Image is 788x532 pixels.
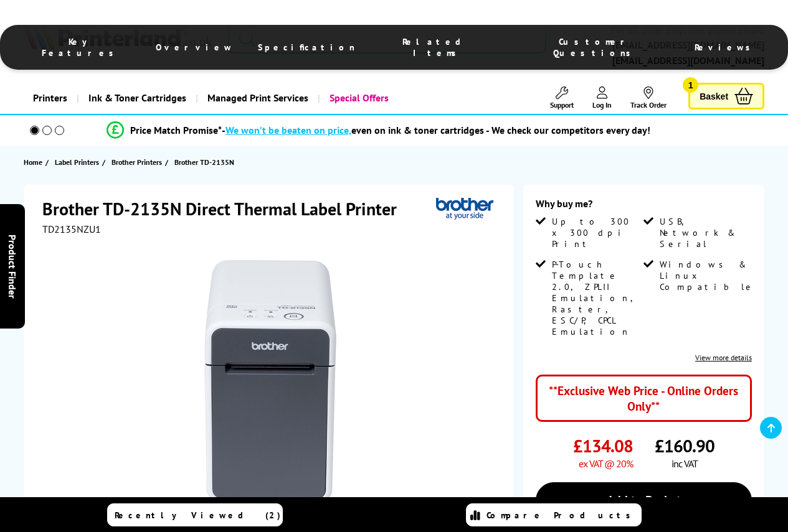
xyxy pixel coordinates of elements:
[521,36,670,58] span: Customer Questions
[88,82,186,114] span: Ink & Toner Cartridges
[683,77,698,93] span: 1
[42,223,101,235] span: TD2135NZU1
[24,82,77,114] a: Printers
[55,156,102,169] a: Label Printers
[24,156,42,169] span: Home
[148,260,392,504] img: Brother TD-2135N
[536,482,752,518] a: Add to Basket
[31,36,131,58] span: Key Features
[592,86,612,110] a: Log In
[688,83,764,110] a: Basket 1
[196,82,318,114] a: Managed Print Services
[225,124,351,136] span: We won’t be beaten on price,
[222,124,650,136] div: - even on ink & toner cartridges - We check our competitors every day!
[573,434,633,457] span: £134.08
[660,216,749,250] span: USB, Network & Serial
[655,434,714,457] span: £160.90
[174,156,237,169] a: Brother TD-2135N
[380,36,496,58] span: Related Items
[487,510,637,521] span: Compare Products
[660,259,755,292] span: Windows & Linux Compatible
[24,156,45,169] a: Home
[579,457,633,470] span: ex VAT @ 20%
[77,82,196,114] a: Ink & Toner Cartridges
[536,375,752,422] div: **Exclusive Web Price - Online Orders Only**
[695,353,752,362] a: View more details
[112,156,165,169] a: Brother Printers
[536,197,752,216] div: Why buy me?
[672,457,698,470] span: inc VAT
[466,503,642,526] a: Compare Products
[55,156,99,169] span: Label Printers
[592,100,612,110] span: Log In
[115,510,281,521] span: Recently Viewed (2)
[695,42,757,53] span: Reviews
[42,197,409,220] h1: Brother TD-2135N Direct Thermal Label Printer
[630,86,667,110] a: Track Order
[318,82,398,114] a: Special Offers
[112,156,162,169] span: Brother Printers
[174,156,234,169] span: Brother TD-2135N
[6,234,19,298] span: Product Finder
[550,86,574,110] a: Support
[156,42,233,53] span: Overview
[700,88,728,105] span: Basket
[258,42,355,53] span: Specification
[107,503,283,526] a: Recently Viewed (2)
[6,119,751,141] li: modal_Promise
[550,100,574,110] span: Support
[436,197,493,220] img: Brother
[130,124,222,136] span: Price Match Promise*
[552,259,642,337] span: P-Touch Template 2.0, ZPLII Emulation, Raster, ESC/P, CPCL Emulation
[552,216,642,250] span: Up to 300 x 300 dpi Print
